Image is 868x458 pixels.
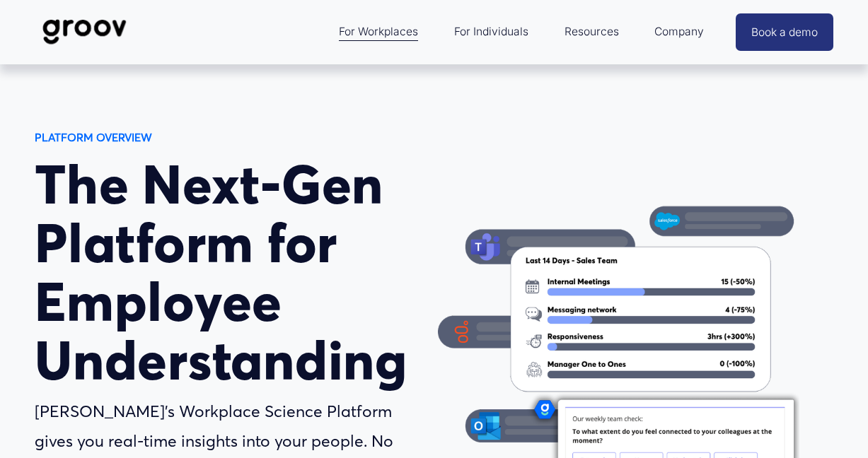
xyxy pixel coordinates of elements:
span: For Workplaces [339,22,418,42]
a: Book a demo [736,13,833,51]
a: folder dropdown [557,15,626,49]
strong: PLATFORM OVERVIEW [35,131,152,144]
a: For Individuals [447,15,536,49]
span: Company [654,22,704,42]
a: folder dropdown [647,15,711,49]
a: folder dropdown [332,15,425,49]
img: Groov | Workplace Science Platform | Unlock Performance | Drive Results [35,8,134,55]
h1: The Next-Gen Platform for Employee Understanding [35,155,430,390]
span: Resources [565,22,619,42]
